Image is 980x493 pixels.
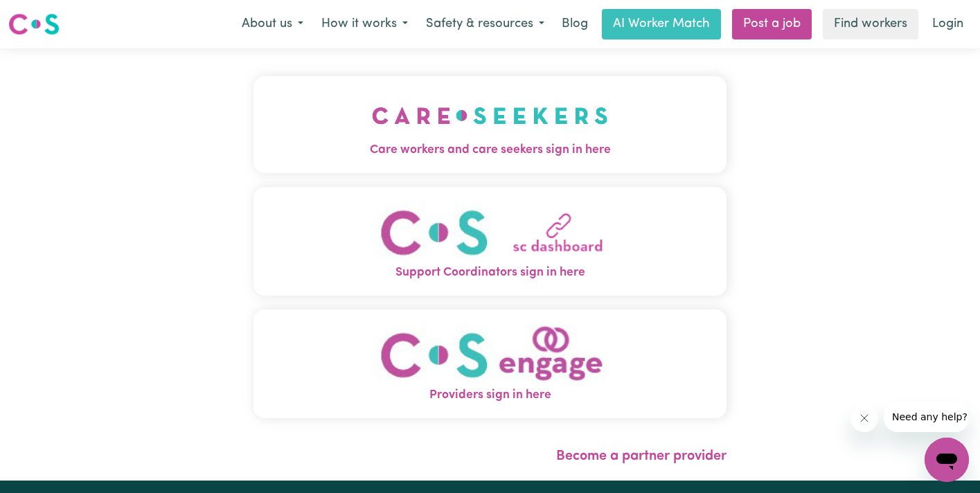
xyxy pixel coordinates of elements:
span: Support Coordinators sign in here [253,264,727,282]
img: Careseekers logo [8,12,60,37]
iframe: Message from company [884,402,969,432]
a: Become a partner provider [556,449,727,463]
a: Blog [553,9,596,39]
button: Care workers and care seekers sign in here [253,76,727,173]
iframe: Close message [850,404,878,432]
span: Providers sign in here [253,386,727,404]
button: Support Coordinators sign in here [253,187,727,296]
button: About us [233,10,312,39]
button: How it works [312,10,417,39]
span: Care workers and care seekers sign in here [253,141,727,159]
a: Login [924,9,972,39]
button: Providers sign in here [253,310,727,418]
a: Find workers [823,9,918,39]
iframe: Button to launch messaging window [925,438,969,482]
a: AI Worker Match [602,9,721,39]
button: Safety & resources [417,10,553,39]
a: Post a job [732,9,812,39]
a: Careseekers logo [8,8,60,40]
